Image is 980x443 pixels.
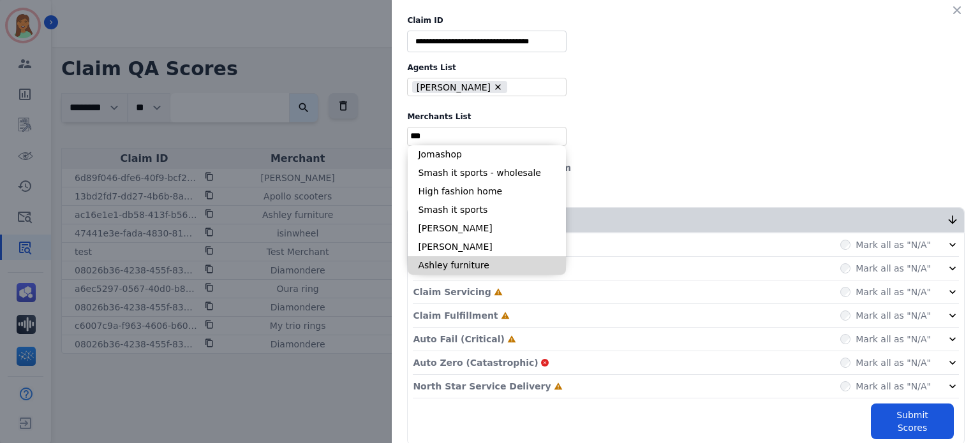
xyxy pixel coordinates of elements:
[413,356,538,369] p: Auto Zero (Catastrophic)
[407,15,965,25] label: Claim ID
[856,238,931,251] label: Mark all as "N/A"
[407,161,965,174] div: Evaluation Date:
[410,129,563,143] ul: selected options
[856,380,931,393] label: Mark all as "N/A"
[413,286,491,298] p: Claim Servicing
[407,62,965,73] label: Agents List
[856,262,931,275] label: Mark all as "N/A"
[410,80,558,95] ul: selected options
[408,201,566,219] li: Smash it sports
[856,309,931,322] label: Mark all as "N/A"
[871,403,954,439] button: Submit Scores
[408,256,566,275] li: Ashley furniture
[408,182,566,201] li: High fashion home
[413,380,551,393] p: North Star Service Delivery
[413,309,498,322] p: Claim Fulfillment
[856,333,931,345] label: Mark all as "N/A"
[407,112,965,122] label: Merchants List
[408,145,566,164] li: Jomashop
[412,81,507,93] li: [PERSON_NAME]
[407,179,965,192] div: Evaluator:
[408,219,566,238] li: [PERSON_NAME]
[856,286,931,298] label: Mark all as "N/A"
[408,238,566,256] li: [PERSON_NAME]
[413,333,504,345] p: Auto Fail (Critical)
[408,164,566,182] li: Smash it sports - wholesale
[856,356,931,369] label: Mark all as "N/A"
[493,82,503,92] button: Remove Alexis Martinez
